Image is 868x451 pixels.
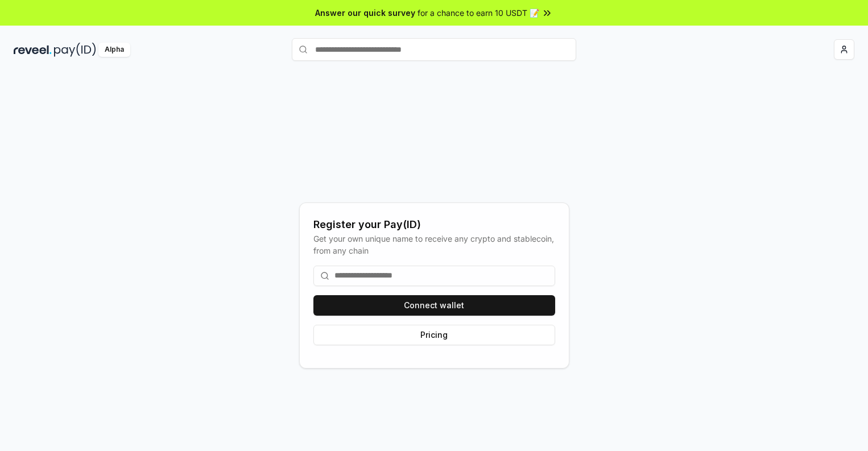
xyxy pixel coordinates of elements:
span: Answer our quick survey [315,7,415,19]
div: Get your own unique name to receive any crypto and stablecoin, from any chain [313,233,555,256]
img: pay_id [54,43,96,57]
button: Connect wallet [313,295,555,316]
div: Register your Pay(ID) [313,217,555,233]
img: reveel_dark [14,43,52,57]
button: Pricing [313,325,555,345]
span: for a chance to earn 10 USDT 📝 [418,7,539,19]
div: Alpha [98,43,130,57]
